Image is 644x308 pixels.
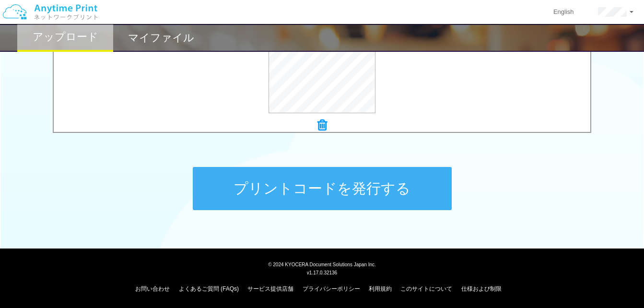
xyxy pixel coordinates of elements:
[247,285,293,292] a: サービス提供店舗
[33,31,98,43] h2: アップロード
[303,285,360,292] a: プライバシーポリシー
[128,32,194,44] h2: マイファイル
[135,285,170,292] a: お問い合わせ
[461,285,502,292] a: 仕様および制限
[193,167,452,210] button: プリントコードを発行する
[268,261,376,267] span: © 2024 KYOCERA Document Solutions Japan Inc.
[307,270,337,275] span: v1.17.0.32136
[179,285,239,292] a: よくあるご質問 (FAQs)
[369,285,392,292] a: 利用規約
[400,285,452,292] a: このサイトについて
